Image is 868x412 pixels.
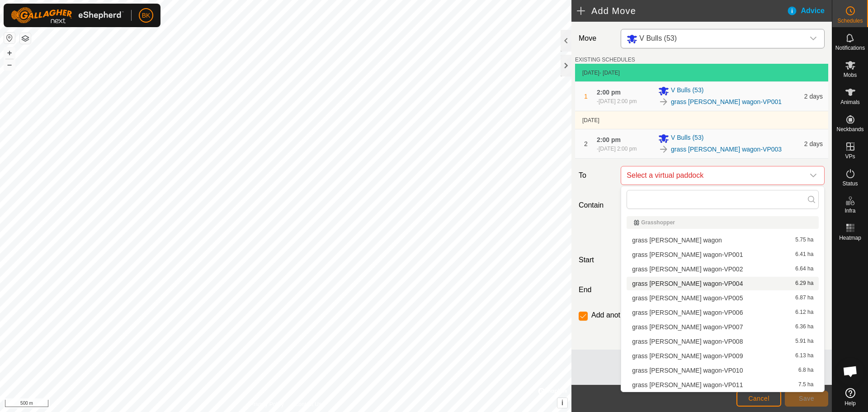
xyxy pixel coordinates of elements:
[671,133,703,144] span: V Bulls (53)
[632,237,722,243] span: grass [PERSON_NAME] wagon
[837,18,863,24] span: Schedules
[632,353,743,359] span: grass [PERSON_NAME] wagon-VP009
[845,154,855,159] span: VPs
[632,295,743,301] span: grass [PERSON_NAME] wagon-VP005
[804,166,822,185] div: dropdown trigger
[599,70,620,76] span: - [DATE]
[795,266,813,272] span: 6.64 ha
[795,338,813,345] span: 5.91 ha
[597,97,637,105] div: -
[804,29,822,48] div: dropdown trigger
[627,349,819,363] li: grass hopper wagon-VP009
[795,295,813,301] span: 6.87 ha
[639,34,677,42] span: V Bulls (53)
[627,378,819,392] li: grass hopper wagon-VP011
[671,85,703,96] span: V Bulls (53)
[836,127,863,132] span: Neckbands
[634,220,811,225] div: Grasshopper
[835,45,865,51] span: Notifications
[627,277,819,290] li: grass hopper wagon-VP004
[597,136,621,143] span: 2:00 pm
[623,166,804,185] span: Select a virtual paddock
[561,399,563,407] span: i
[632,367,743,374] span: grass [PERSON_NAME] wagon-VP010
[658,144,669,155] img: To
[597,145,637,153] div: -
[842,181,858,186] span: Status
[4,59,15,70] button: –
[844,72,857,78] span: Mobs
[632,251,743,258] span: grass [PERSON_NAME] wagon-VP001
[627,262,819,276] li: grass hopper wagon-VP002
[584,93,588,100] span: 1
[582,70,599,76] span: [DATE]
[632,324,743,330] span: grass [PERSON_NAME] wagon-VP007
[575,284,617,295] label: End
[795,324,813,330] span: 6.36 ha
[804,140,823,147] span: 2 days
[736,391,781,407] button: Cancel
[582,117,599,123] span: [DATE]
[627,335,819,348] li: grass hopper wagon-VP008
[577,5,787,16] h2: Add Move
[748,395,769,402] span: Cancel
[627,306,819,319] li: grass hopper wagon-VP006
[839,235,861,241] span: Heatmap
[795,353,813,359] span: 6.13 ha
[142,11,151,20] span: BK
[785,391,828,407] button: Save
[557,398,567,408] button: i
[832,384,868,410] a: Help
[795,251,813,258] span: 6.41 ha
[627,233,819,247] li: grass hopper wagon
[584,140,588,147] span: 2
[575,56,635,64] label: EXISTING SCHEDULES
[844,208,855,213] span: Infra
[837,358,864,385] div: Open chat
[671,97,782,107] a: grass [PERSON_NAME] wagon-VP001
[627,364,819,377] li: grass hopper wagon-VP010
[795,237,813,243] span: 5.75 ha
[4,33,15,43] button: Reset Map
[632,338,743,345] span: grass [PERSON_NAME] wagon-VP008
[795,280,813,287] span: 6.29 ha
[671,145,782,154] a: grass [PERSON_NAME] wagon-VP003
[627,248,819,261] li: grass hopper wagon-VP001
[798,382,813,388] span: 7.5 ha
[627,291,819,305] li: grass hopper wagon-VP005
[295,400,321,408] a: Contact Us
[599,98,637,104] span: [DATE] 2:00 pm
[4,47,15,58] button: +
[575,166,617,185] label: To
[575,255,617,265] label: Start
[627,320,819,334] li: grass hopper wagon-VP007
[20,33,31,44] button: Map Layers
[621,213,824,392] ul: Option List
[799,395,814,402] span: Save
[632,382,743,388] span: grass [PERSON_NAME] wagon-VP011
[11,7,124,24] img: Gallagher Logo
[597,89,621,96] span: 2:00 pm
[575,29,617,48] label: Move
[795,309,813,316] span: 6.12 ha
[632,266,743,272] span: grass [PERSON_NAME] wagon-VP002
[798,367,813,374] span: 6.8 ha
[632,309,743,316] span: grass [PERSON_NAME] wagon-VP006
[840,99,860,105] span: Animals
[658,96,669,107] img: To
[623,29,804,48] span: V Bulls
[599,146,637,152] span: [DATE] 2:00 pm
[804,93,823,100] span: 2 days
[250,400,284,408] a: Privacy Policy
[575,200,617,211] label: Contain
[844,401,856,406] span: Help
[591,312,685,319] label: Add another scheduled move
[632,280,743,287] span: grass [PERSON_NAME] wagon-VP004
[787,5,832,16] div: Advice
